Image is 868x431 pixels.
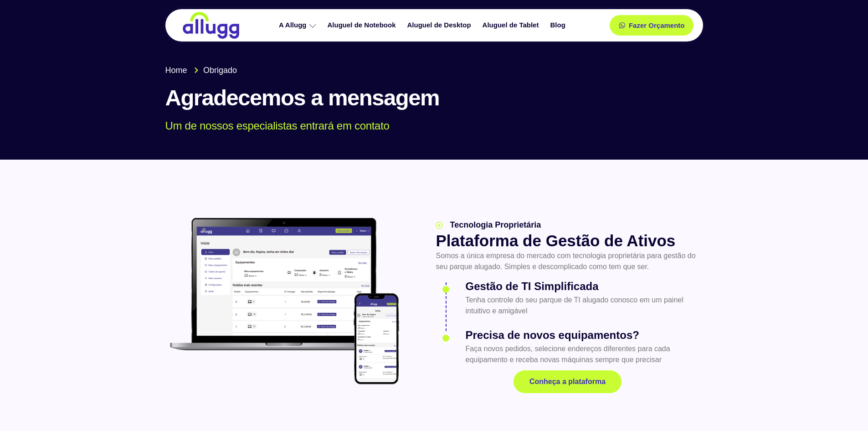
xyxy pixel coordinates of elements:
[165,64,187,77] span: Home
[465,343,699,365] p: Faça novos pedidos, selecione endereços diferentes para cada equipamento e receba novas máquinas ...
[529,378,606,385] span: Conheça a plataforma
[403,17,478,33] a: Aluguel de Desktop
[447,219,541,231] span: Tecnologia Proprietária
[629,22,685,29] span: Fazer Orçamento
[181,11,241,39] img: locação de TI é Allugg
[704,314,868,431] div: Widget de chat
[165,86,703,110] h1: Agradecemos a mensagem
[436,231,699,250] h2: Plataforma de Gestão de Ativos
[165,119,690,133] p: Um de nossos especialistas entrará em contato
[465,295,699,317] p: Tenha controle do seu parque de TI alugado conosco em um painel intuitivo e amigável
[165,214,404,389] img: plataforma allugg
[274,17,323,33] a: A Allugg
[545,17,572,33] a: Blog
[436,250,699,272] p: Somos a única empresa do mercado com tecnologia proprietária para gestão do seu parque alugado. S...
[704,314,868,431] iframe: Chat Widget
[201,64,237,77] span: Obrigado
[514,370,621,393] a: Conheça a plataforma
[610,15,694,36] a: Fazer Orçamento
[465,327,699,343] h3: Precisa de novos equipamentos?
[478,17,546,33] a: Aluguel de Tablet
[323,17,403,33] a: Aluguel de Notebook
[465,278,699,295] h3: Gestão de TI Simplificada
